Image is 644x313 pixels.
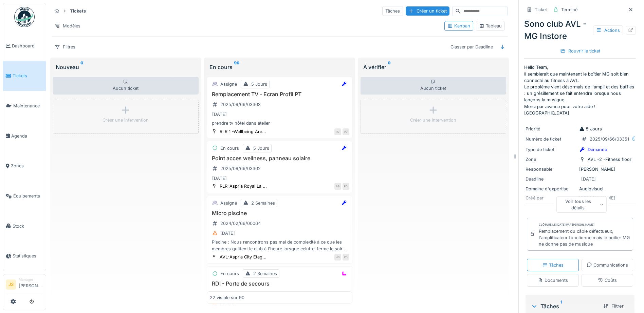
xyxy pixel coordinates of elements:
div: En cours [209,63,350,71]
div: À vérifier [363,63,503,71]
div: 2025/09/66/03363 [220,101,261,108]
h3: Micro piscine [210,210,349,216]
span: Équipements [13,193,43,199]
div: 2025/09/66/03362 [220,165,261,172]
div: Classer par Deadline [447,42,496,52]
div: 22 visible sur 90 [210,294,244,301]
div: PD [343,128,349,135]
span: Dashboard [12,43,43,49]
img: Badge_color-CXgf-gQk.svg [14,7,35,27]
div: Tableau [479,23,502,29]
div: 2 Semaines [253,270,277,277]
div: [PERSON_NAME] [526,166,634,172]
div: Sono club AVL - MG Instore [524,18,636,42]
div: Piscine : Nous rencontrons pas mal de complexité à ce que les membres quittent le club à l'heure ... [210,239,349,252]
a: Maintenance [3,91,46,121]
div: [DATE] [220,230,235,236]
div: PD [334,128,341,135]
div: Documents [538,277,568,284]
div: Ticket [535,6,547,13]
a: Statistiques [3,241,46,271]
div: PD [343,254,349,260]
div: Créer un ticket [406,6,449,16]
a: Équipements [3,181,46,211]
p: Hello Team, Il semblerait que maintenant le boîtier MG soit bien connecté au fitness à AVL. Le pr... [524,64,636,116]
span: Statistiques [13,253,43,259]
div: Zone [526,156,576,163]
h3: Point acces wellness, panneau solaire [210,155,349,162]
div: Kanban [447,23,470,29]
div: Aucun ticket [53,77,199,95]
div: 5 Jours [579,126,602,132]
div: Deadline [526,176,576,182]
a: Agenda [3,121,46,151]
div: RLR 1 -Wellbeing Are... [220,128,266,135]
div: Nouveau [56,63,196,71]
sup: 1 [560,302,562,310]
sup: 90 [234,63,240,71]
sup: 0 [80,63,84,71]
li: [PERSON_NAME] [19,277,43,292]
a: Dashboard [3,31,46,61]
div: AVL-Aspria City Etag... [220,254,266,260]
div: [DATE] [212,111,227,118]
div: AB [334,183,341,190]
div: 2024/03/66/00485 [220,291,261,297]
div: RLR-Aspria Royal La ... [220,183,267,189]
div: [DATE] [581,176,596,182]
div: Voir tous les détails [556,196,607,212]
div: Actions [593,25,623,35]
a: JS Manager[PERSON_NAME] [6,277,43,293]
div: Numéro de ticket [526,136,576,142]
div: Tâches [382,6,403,16]
div: PD [343,183,349,190]
div: Assigné [220,200,237,206]
div: Aucun ticket [361,77,506,95]
div: Créer une intervention [410,117,456,123]
a: Tickets [3,61,46,91]
div: 5 Jours [251,81,267,87]
h3: Remplacement TV - Ecran Profil PT [210,91,349,98]
div: Responsable [526,166,576,172]
div: En cours [220,270,239,277]
div: 2024/02/66/00064 [220,220,261,227]
div: En cours [220,145,239,151]
div: JS [334,254,341,260]
div: Domaine d'expertise [526,186,576,192]
div: Assigné [220,81,237,87]
span: Zones [11,163,43,169]
sup: 0 [388,63,391,71]
div: Terminé [561,6,577,13]
div: Clôturé le [DATE] par [PERSON_NAME] [539,223,594,227]
div: Créer une intervention [103,117,149,123]
div: 2025/09/66/03351 [590,136,629,142]
div: Tâches [531,302,598,310]
strong: Tickets [67,8,89,14]
div: Remplacement du câble défectueux, l'amplificateur fonctionne mais le boîtier MG ne donne pas de m... [539,228,630,248]
div: AVL -2 -Fitness floor [588,156,631,163]
div: Tâches [542,262,564,268]
span: Stock [13,223,43,229]
a: Zones [3,151,46,181]
li: JS [6,279,16,290]
div: 5 Jours [253,145,269,151]
a: Stock [3,211,46,241]
div: [DATE] [212,175,227,182]
div: Filtres [52,42,78,52]
div: Demande [588,146,607,153]
div: Priorité [526,126,576,132]
div: 2 Semaines [251,200,275,206]
div: Coûts [598,277,617,284]
div: Modèles [52,21,84,31]
div: Filtrer [601,301,626,311]
div: Rouvrir le ticket [557,46,603,56]
span: Maintenance [13,103,43,109]
div: Type de ticket [526,146,576,153]
div: Communications [587,262,628,268]
div: prendre tv hôtel dans atelier [210,120,349,126]
div: Audiovisuel [526,186,634,192]
div: Manager [19,277,43,282]
span: Agenda [11,133,43,139]
h3: RDI - Porte de secours [210,280,349,287]
span: Tickets [13,72,43,79]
